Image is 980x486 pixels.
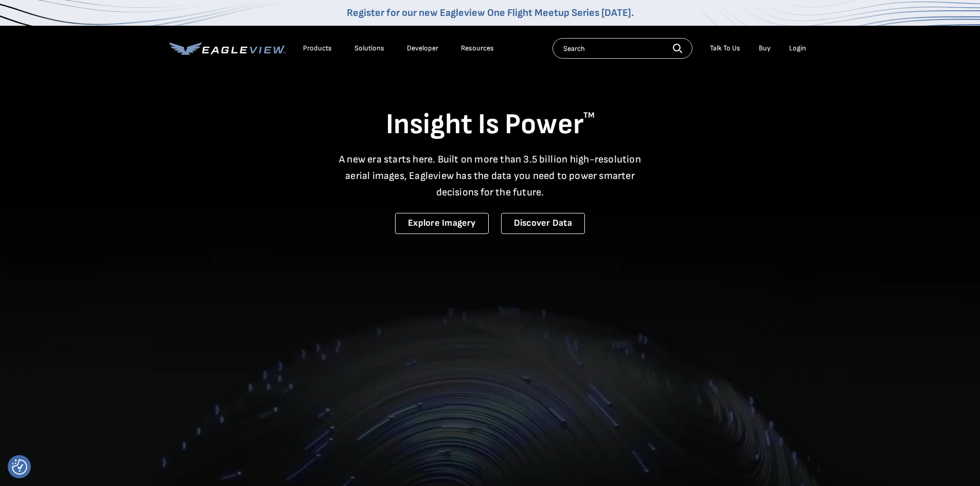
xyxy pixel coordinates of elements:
[169,107,811,143] h1: Insight Is Power
[461,44,494,53] div: Resources
[333,151,648,201] p: A new era starts here. Built on more than 3.5 billion high-resolution aerial images, Eagleview ha...
[395,213,489,234] a: Explore Imagery
[347,7,634,19] a: Register for our new Eagleview One Flight Meetup Series [DATE].
[407,44,438,53] a: Developer
[759,44,771,53] a: Buy
[12,459,27,475] img: Revisit consent button
[354,44,384,53] div: Solutions
[303,44,332,53] div: Products
[12,459,27,475] button: Consent Preferences
[553,38,692,59] input: Search
[583,111,595,120] sup: TM
[789,44,806,53] div: Login
[501,213,585,234] a: Discover Data
[710,44,740,53] div: Talk To Us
